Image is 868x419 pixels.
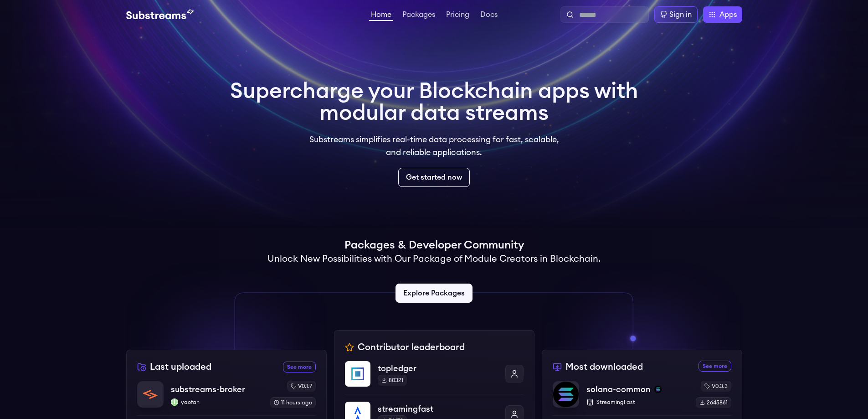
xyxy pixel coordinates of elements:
img: solana-common [553,382,579,407]
a: substreams-brokersubstreams-brokeryaofanyaofanv0.1.711 hours ago [137,381,316,415]
div: v0.1.7 [287,381,316,392]
p: yaofan [171,398,263,406]
h1: Supercharge your Blockchain apps with modular data streams [230,80,638,124]
p: StreamingFast [586,398,688,406]
a: solana-commonsolana-commonsolanaStreamingFastv0.3.32645861 [553,381,731,415]
div: 80321 [378,375,407,386]
img: yaofan [171,398,178,406]
a: Explore Packages [395,284,473,303]
h1: Packages & Developer Community [344,238,524,253]
p: substreams-broker [171,383,245,396]
a: Pricing [444,11,471,20]
a: Docs [478,11,499,20]
div: Sign in [669,9,692,20]
p: Substreams simplifies real-time data processing for fast, scalable, and reliable applications. [303,133,565,159]
div: v0.3.3 [701,381,731,392]
p: streamingfast [378,403,498,415]
a: Sign in [654,6,698,23]
div: 2645861 [696,397,731,408]
img: substreams-broker [138,382,163,407]
p: topledger [378,362,498,375]
a: topledgertopledger80321 [345,361,524,394]
span: Apps [719,9,737,20]
a: See more most downloaded packages [699,361,731,372]
a: See more recently uploaded packages [283,362,316,372]
a: Get started now [398,168,470,187]
img: topledger [345,361,370,387]
a: Packages [401,11,437,20]
a: Home [369,11,393,21]
p: solana-common [586,383,651,396]
img: solana [654,386,662,393]
img: Substream's logo [126,9,194,20]
div: 11 hours ago [270,397,316,408]
h2: Unlock New Possibilities with Our Package of Module Creators in Blockchain. [267,253,601,265]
